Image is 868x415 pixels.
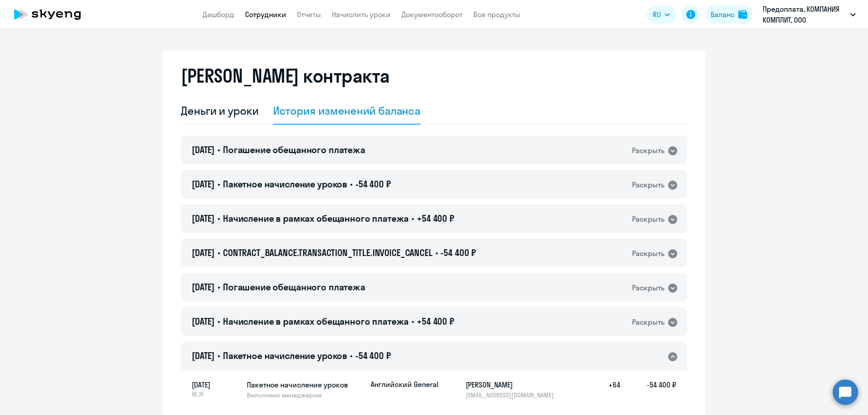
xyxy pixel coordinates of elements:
[192,281,215,293] span: [DATE]
[192,213,215,224] span: [DATE]
[440,247,476,258] span: -54 400 ₽
[411,213,414,224] span: •
[763,4,847,25] p: Предоплата, КОМПАНИЯ КОМПЛИТ, ООО
[297,10,321,19] a: Отчеты
[217,247,220,258] span: •
[646,5,676,23] button: RU
[203,10,234,19] a: Дашборд
[417,316,454,327] span: +54 400 ₽
[192,178,215,190] span: [DATE]
[192,390,240,398] span: 16:31
[620,379,676,399] h5: -54 400 ₽
[473,10,520,19] a: Все продукты
[223,178,347,190] span: Пакетное начисление уроков
[711,9,735,20] div: Баланс
[350,178,353,190] span: •
[181,65,390,87] h2: [PERSON_NAME] контракта
[223,213,409,224] span: Начисление в рамках обещанного платежа
[217,316,220,327] span: •
[417,213,454,224] span: +54 400 ₽
[273,103,421,118] div: История изменений баланса
[223,247,433,258] span: CONTRACT_BALANCE.TRANSACTION_TITLE.INVOICE_CANCEL
[738,10,747,19] img: balance
[435,247,438,258] span: •
[245,10,286,19] a: Сотрудники
[247,391,363,399] p: Выполнено менеджером
[223,316,409,327] span: Начисление в рамках обещанного платежа
[653,9,661,20] span: RU
[192,316,215,327] span: [DATE]
[371,379,439,389] p: Английский General
[192,144,215,155] span: [DATE]
[591,379,620,399] h5: +64
[632,248,665,259] div: Раскрыть
[223,350,347,361] span: Пакетное начисление уроков
[247,379,363,390] h5: Пакетное начисление уроков
[401,10,462,19] a: Документооборот
[355,350,391,361] span: -54 400 ₽
[466,391,559,399] p: [EMAIL_ADDRESS][DOMAIN_NAME]
[217,281,220,293] span: •
[217,213,220,224] span: •
[632,317,665,328] div: Раскрыть
[632,179,665,191] div: Раскрыть
[350,350,353,361] span: •
[466,379,559,390] h5: [PERSON_NAME]
[217,144,220,155] span: •
[411,316,414,327] span: •
[181,103,259,118] div: Деньги и уроки
[223,281,365,293] span: Погашение обещанного платежа
[192,350,215,361] span: [DATE]
[192,247,215,258] span: [DATE]
[632,214,665,225] div: Раскрыть
[355,178,391,190] span: -54 400 ₽
[705,5,753,23] button: Балансbalance
[632,282,665,294] div: Раскрыть
[217,350,220,361] span: •
[192,379,240,390] span: [DATE]
[223,144,365,155] span: Погашение обещанного платежа
[758,4,860,25] button: Предоплата, КОМПАНИЯ КОМПЛИТ, ООО
[217,178,220,190] span: •
[632,145,665,156] div: Раскрыть
[332,10,391,19] a: Начислить уроки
